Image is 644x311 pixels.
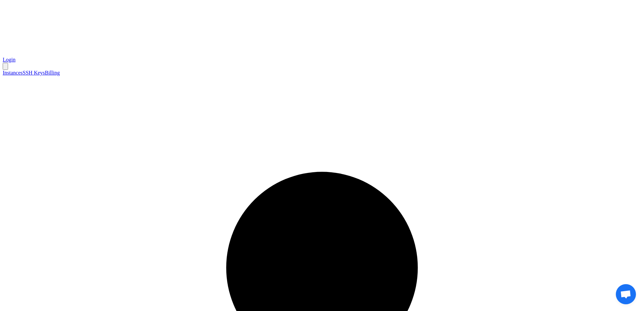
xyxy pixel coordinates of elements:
[3,57,15,62] a: Login
[23,70,45,76] a: SSH Keys
[616,284,636,304] div: Open chat
[3,70,23,76] a: Instances
[3,3,254,55] img: Logo
[45,70,60,76] a: Billing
